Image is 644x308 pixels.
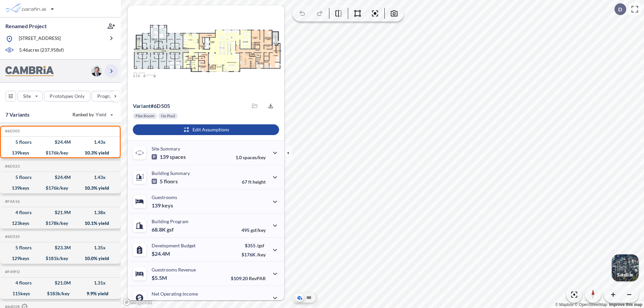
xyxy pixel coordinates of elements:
[4,269,20,274] h5: Click to copy the code
[241,252,266,257] p: $176K
[5,22,47,30] p: Renamed Project
[50,93,85,100] p: Prototypes Only
[152,250,171,257] p: $24.4M
[19,47,64,54] p: 5.46 acres ( 237,958 sf)
[242,179,266,185] p: 67
[152,194,177,200] p: Guestrooms
[152,299,168,305] p: $2.5M
[92,91,128,102] button: Program
[193,126,229,133] p: Edit Assumptions
[91,66,102,76] img: user logo
[152,202,173,209] p: 139
[164,178,178,185] span: floors
[251,227,266,233] span: gsf/key
[555,302,574,307] a: Mapbox
[612,254,639,281] img: Switcher Image
[23,93,31,100] p: Site
[152,226,174,233] p: 68.8K
[243,155,266,160] span: spaces/key
[618,6,622,12] p: D
[133,103,151,109] span: Variant
[17,91,43,102] button: Site
[152,178,178,185] p: 5
[575,302,607,307] a: OpenStreetMap
[231,275,266,281] p: $109.20
[136,113,154,119] p: Flex Room
[237,300,266,305] p: 45.0%
[4,129,20,133] h5: Click to copy the code
[609,302,642,307] a: Improve this map
[133,124,279,135] button: Edit Assumptions
[296,294,304,302] button: Aerial View
[97,93,116,100] p: Program
[305,294,313,302] button: Site Plan
[152,153,186,160] p: 139
[67,109,117,120] button: Ranked by Yield
[248,179,252,185] span: ft
[5,111,30,119] p: 7 Variants
[251,300,266,305] span: margin
[4,199,20,204] h5: Click to copy the code
[123,298,152,306] a: Mapbox homepage
[170,153,186,160] span: spaces
[152,170,190,176] p: Building Summary
[241,227,266,233] p: 495
[617,272,633,278] p: Satellite
[241,243,266,248] p: $355
[5,66,54,76] img: BrandImage
[161,113,175,119] p: No Pool
[612,254,639,281] button: Switcher ImageSatellite
[152,243,196,248] p: Development Budget
[253,179,266,185] span: height
[152,267,196,272] p: Guestrooms Revenue
[44,91,90,102] button: Prototypes Only
[152,291,198,297] p: Net Operating Income
[152,219,189,224] p: Building Program
[4,164,20,169] h5: Click to copy the code
[4,234,20,239] h5: Click to copy the code
[249,275,266,281] span: RevPAR
[162,202,173,209] span: keys
[19,35,61,43] p: [STREET_ADDRESS]
[133,103,170,109] p: # 6d505
[235,155,266,160] p: 1.0
[257,252,266,257] span: /key
[257,243,264,248] span: /gsf
[96,111,107,118] span: Yield
[152,274,168,281] p: $5.5M
[152,146,180,151] p: Site Summary
[167,226,174,233] span: gsf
